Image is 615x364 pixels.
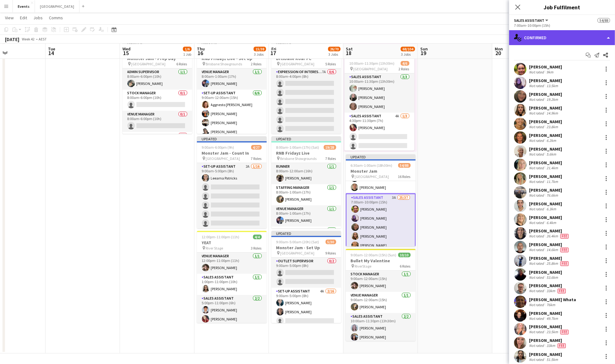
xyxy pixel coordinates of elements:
span: 9:00am-6:00pm (9h) [202,145,234,150]
div: Updated [346,154,416,159]
span: 2 Roles [399,67,409,71]
div: Not rated [529,179,545,184]
span: 15 [122,49,131,57]
div: 19.2km [545,97,559,102]
div: 76km [545,302,556,307]
div: Not rated [529,288,545,293]
span: Fee [560,330,569,334]
div: [PERSON_NAME] [529,283,567,288]
div: Not rated [529,152,545,156]
div: Not rated [529,329,545,334]
div: 25.8km [545,261,559,266]
span: 2 Roles [251,62,262,66]
span: 26/70 [328,47,341,51]
span: 15/38 [254,47,266,51]
div: Not rated [529,316,545,321]
span: Fee [558,289,566,293]
div: Crew has different fees then in role [556,288,567,293]
div: 53.6km [545,275,559,280]
span: [GEOGRAPHIC_DATA] [355,174,389,179]
div: Not rated [529,275,545,280]
app-card-role: Outlet Supervisor2/2 [271,226,341,257]
h3: Monster Jam - Count In [197,150,267,156]
div: Not rated [529,97,545,102]
span: 3 Roles [251,246,262,250]
div: Crew has different fees then in role [559,329,570,334]
span: Fee [560,248,569,252]
div: [PERSON_NAME] [529,174,562,179]
div: 3 Jobs [328,52,340,57]
span: 16 Roles [398,174,411,179]
span: 18 [345,49,353,57]
div: 1 Job [183,52,191,57]
div: [PERSON_NAME] [529,310,562,316]
a: Comms [46,14,65,22]
span: [GEOGRAPHIC_DATA] [206,156,240,161]
button: [GEOGRAPHIC_DATA] [35,0,79,12]
span: [GEOGRAPHIC_DATA] [280,62,315,66]
span: 17 [270,49,276,57]
app-job-card: 9:00am-12:00am (15h) (Sun)10/10Bullet My Valentine RiverStage6 RolesStock Manager1/19:00am-12:00a... [346,249,416,341]
span: RiverStage [355,264,372,268]
h3: Monster Jam [346,168,416,174]
span: Fee [560,261,569,266]
div: Not rated [529,343,545,348]
div: 33km [545,288,556,293]
span: 8:00am-1:00am (17h) (Sat) [276,145,319,150]
app-card-role: Sales Assistant2/210:00am-11:30pm (13h30m)[PERSON_NAME][PERSON_NAME] [346,313,416,343]
div: 11.7km [545,179,559,184]
div: Not rated [529,166,545,170]
span: 16 [196,49,205,57]
div: [PERSON_NAME] [529,324,570,329]
app-card-role: Set-up Assistant2A1/169:00am-5:00pm (8h)Leearna Patricks [197,163,267,320]
div: 12:00pm-11:00pm (11h)4/4YEAT River Stage3 RolesVenue Manager1/112:00pm-11:00pm (11h)[PERSON_NAME]... [197,231,267,323]
a: View [2,14,16,22]
div: Updated8:00am-10:30pm (14h30m)2/12Brisbane Roar FC [GEOGRAPHIC_DATA]5 RolesExpression Of Interest... [271,42,341,134]
app-card-role: Outlet Supervisor0/29:00am-5:00pm (8h) [271,258,341,288]
span: [GEOGRAPHIC_DATA] [280,251,315,255]
span: View [5,15,14,21]
app-card-role: Admin Supervisor1/18:00am-6:00pm (10h)[PERSON_NAME] [122,68,192,90]
div: [PERSON_NAME] [529,352,562,357]
div: 23.5km [545,329,559,334]
app-card-role: Stock Manager1/19:00am-12:00am (15h)[PERSON_NAME] [346,271,416,292]
div: Not rated [529,357,545,362]
div: [PERSON_NAME] [529,269,562,275]
div: Updated [271,231,341,236]
div: Updated8:00am-1:00am (17h) (Fri)7/7RNB Fridayz Live - Set Up Brisbane Showgrounds2 RolesVenue Man... [197,42,267,134]
button: Sales Assistant [514,18,549,23]
div: Not rated [529,261,545,266]
div: [DATE] [5,36,19,42]
a: Jobs [31,14,45,22]
app-card-role: Venue Manager1/18:00am-1:00am (17h)[PERSON_NAME] [271,205,341,226]
app-card-role: Sales Assistant1/11:00pm-11:00pm (10h)[PERSON_NAME] [197,274,267,295]
div: [PERSON_NAME] [529,242,570,247]
span: 7 Roles [326,156,336,161]
div: 3 Jobs [254,52,266,57]
span: 6 Roles [400,264,411,268]
span: Sat [346,46,353,52]
app-card-role: Sales Assistant4A1/34:30pm-11:30pm (7h)[PERSON_NAME] [345,113,414,152]
div: [PERSON_NAME] Whata [529,297,576,302]
span: 6 Roles [177,62,187,66]
span: Fee [560,234,569,239]
app-card-role: Outlet Supervisor0/1 [122,132,192,153]
span: Thu [197,46,205,52]
span: 10:00am-11:30pm (13h30m) [350,61,395,66]
div: 13.5km [545,83,559,88]
span: [GEOGRAPHIC_DATA] [131,62,166,66]
app-job-card: Updated8:00am-1:00am (17h) (Sat)19/28RNB Fridayz Live Brisbane Showgrounds7 RolesRunner1/18:00am-... [271,136,341,228]
span: 12:00pm-11:00pm (11h) [202,235,240,239]
div: Crew has different fees then in role [559,247,570,252]
app-job-card: 10:00am-11:30pm (13h30m)4/6 [GEOGRAPHIC_DATA]2 RolesSales Assistant3/310:00am-11:30pm (13h30m)[PE... [345,58,414,151]
div: 21.4km [545,166,559,170]
div: [PERSON_NAME] [529,187,562,193]
app-card-role: Venue Manager1/112:00pm-11:00pm (11h)[PERSON_NAME] [197,253,267,274]
span: River Stage [206,246,223,250]
app-card-role: Expression Of Interest (EOI)7A0/68:00am-4:00pm (8h) [271,68,341,135]
div: [PERSON_NAME] [529,133,562,138]
div: [PERSON_NAME] [529,255,570,261]
div: [PERSON_NAME] [529,338,567,343]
